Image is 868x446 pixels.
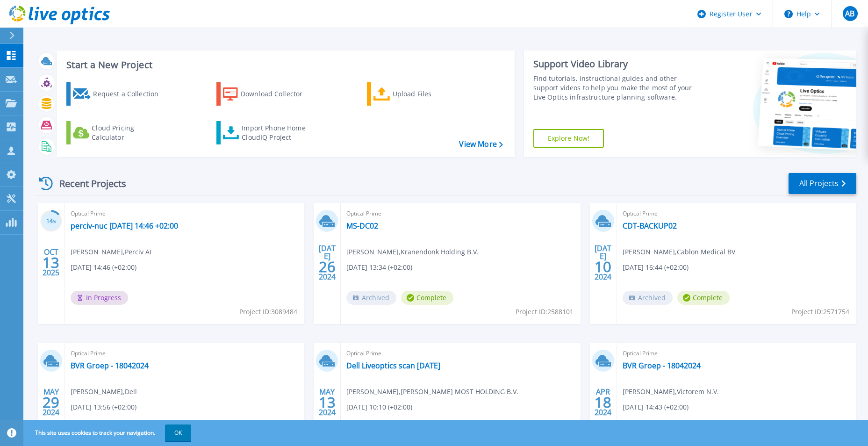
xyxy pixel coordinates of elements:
[43,398,59,406] span: 29
[789,173,856,194] a: All Projects
[216,82,321,106] a: Download Collector
[53,219,56,224] span: %
[346,361,440,370] a: Dell Liveoptics scan [DATE]
[346,221,378,230] a: MS-DC02
[623,209,851,219] span: Optical Prime
[401,291,453,305] span: Complete
[71,221,178,230] a: perciv-nuc [DATE] 14:46 +02:00
[66,82,171,106] a: Request a Collection
[93,85,168,103] div: Request a Collection
[516,307,574,317] span: Project ID: 2588101
[623,247,735,257] span: [PERSON_NAME] , Cablon Medical BV
[71,209,299,219] span: Optical Prime
[346,262,412,273] span: [DATE] 13:34 (+02:00)
[42,245,60,280] div: OCT 2025
[623,361,701,370] a: BVR Groep - 18042024
[594,385,612,419] div: APR 2024
[346,348,574,359] span: Optical Prime
[239,307,297,317] span: Project ID: 3089484
[242,123,315,142] div: Import Phone Home CloudIQ Project
[43,259,59,266] span: 13
[623,262,689,273] span: [DATE] 16:44 (+02:00)
[71,348,299,359] span: Optical Prime
[533,74,703,102] div: Find tutorials, instructional guides and other support videos to help you make the most of your L...
[346,291,396,305] span: Archived
[623,221,677,230] a: CDT-BACKUP02
[26,424,191,441] span: This site uses cookies to track your navigation.
[66,60,502,70] h3: Start a New Project
[845,10,854,17] span: AB
[66,121,171,144] a: Cloud Pricing Calculator
[71,291,128,305] span: In Progress
[623,402,689,412] span: [DATE] 14:43 (+02:00)
[595,398,611,406] span: 18
[393,85,467,103] div: Upload Files
[71,402,136,412] span: [DATE] 13:56 (+02:00)
[319,398,336,406] span: 13
[346,402,412,412] span: [DATE] 10:10 (+02:00)
[71,262,136,273] span: [DATE] 14:46 (+02:00)
[623,387,719,397] span: [PERSON_NAME] , Victorem N.V.
[241,85,316,103] div: Download Collector
[40,216,62,227] h3: 14
[533,58,703,70] div: Support Video Library
[459,140,502,149] a: View More
[367,82,471,106] a: Upload Files
[318,245,336,280] div: [DATE] 2024
[36,172,139,195] div: Recent Projects
[595,263,611,271] span: 10
[71,387,137,397] span: [PERSON_NAME] , Dell
[318,385,336,419] div: MAY 2024
[594,245,612,280] div: [DATE] 2024
[533,129,604,148] a: Explore Now!
[346,387,518,397] span: [PERSON_NAME] , [PERSON_NAME] MOST HOLDING B.V.
[71,361,149,370] a: BVR Groep - 18042024
[791,307,849,317] span: Project ID: 2571754
[319,263,336,271] span: 26
[623,348,851,359] span: Optical Prime
[346,247,479,257] span: [PERSON_NAME] , Kranendonk Holding B.V.
[677,291,730,305] span: Complete
[165,424,191,441] button: OK
[42,385,60,419] div: MAY 2024
[71,247,151,257] span: [PERSON_NAME] , Perciv AI
[623,291,673,305] span: Archived
[92,123,166,142] div: Cloud Pricing Calculator
[346,209,574,219] span: Optical Prime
